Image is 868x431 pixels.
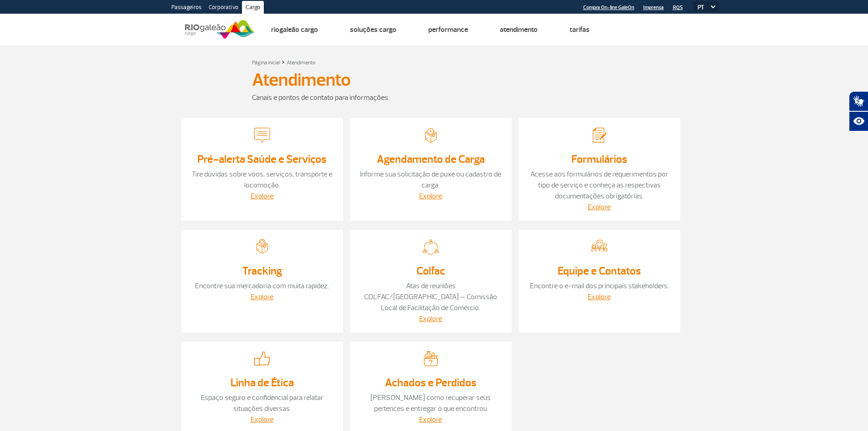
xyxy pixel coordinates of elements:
[423,351,439,367] img: Saiba como recuperar seus pertences e entregar o que encontrou
[201,393,324,413] a: Espaço seguro e confidencial para relatar situações diversas.
[282,57,285,67] a: >
[530,170,668,201] a: Acesse aos formulários de requerimentos por tipo de serviço e conheça as respectivas documentaçõe...
[350,25,396,34] a: Soluções Cargo
[271,25,318,34] a: Riogaleão Cargo
[242,1,264,16] a: Cargo
[673,5,683,10] a: RQS
[428,25,468,34] a: Performance
[197,152,327,166] a: Pré-alerta Saúde e Serviços
[195,281,329,291] a: Encontre sua mercadoria com muita rapidez.
[205,1,242,16] a: Corporativo
[377,152,485,166] a: Agendamento de Carga
[530,281,669,291] a: Encontre o e-mail dos principais stakeholders.
[849,91,868,111] button: Abrir tradutor de língua de sinais.
[570,25,590,34] a: Tarifas
[849,111,868,131] button: Abrir recursos assistivos.
[849,91,868,131] div: Plugin de acessibilidade da Hand Talk.
[252,72,616,88] h1: Atendimento
[423,127,439,143] img: Informe sua solicitação de puxe ou cadastro de carga.
[385,376,477,389] a: Achados e Perdidos
[252,92,616,103] div: Canais e pontos de contato para informações.
[588,203,611,212] a: Explore
[591,240,607,252] img: Encontre o e-mail dos principais stakeholders.
[254,127,270,143] img: Tire dúvidas sobre voos, serviços, transporte e locomoção.
[419,314,442,323] a: Explore
[360,170,501,190] a: Informe sua solicitação de puxe ou cadastro de carga.
[168,1,205,16] a: Passageiros
[571,152,627,166] a: Formulários
[242,264,282,278] a: Tracking
[591,127,607,143] img: Acesse aos formulários de requerimentos por tipo de serviço e conheça as respectivas documentaçõe...
[231,376,294,389] a: Linha de Ética
[558,264,641,278] a: Equipe e Contatos
[500,25,538,34] a: Atendimento
[583,5,634,10] a: Compra On-line GaleOn
[254,351,270,367] img: Espaço seguro e confidencial para relatar situações diversas.
[588,292,611,301] a: Explore
[251,415,273,424] a: Explore
[257,239,268,254] img: Encontre sua mercadoria com muita rapidez.
[423,239,439,255] img: Atas de reuniões COLFAC/RJ – Comissão Local de Facilitação de Comércio.
[416,264,445,278] a: Colfac
[419,192,442,201] a: Explore
[419,415,442,424] a: Explore
[252,59,280,66] a: Página inicial
[287,59,316,66] a: Atendimento
[251,292,273,301] a: Explore
[364,281,497,312] a: Atas de reuniões COLFAC/[GEOGRAPHIC_DATA] – Comissão Local de Facilitação de Comércio.
[370,393,491,413] a: [PERSON_NAME] como recuperar seus pertences e entregar o que encontrou
[643,5,664,10] a: Imprensa
[192,170,332,190] a: Tire dúvidas sobre voos, serviços, transporte e locomoção.
[251,192,273,201] a: Explore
